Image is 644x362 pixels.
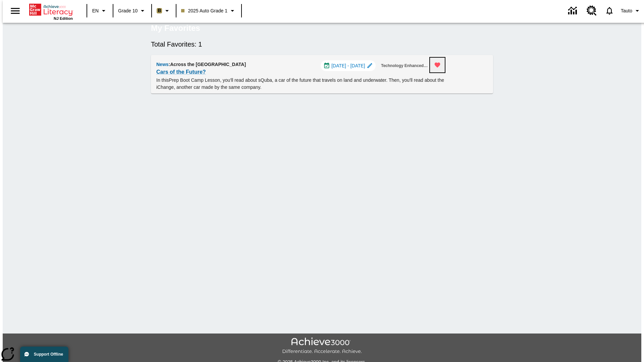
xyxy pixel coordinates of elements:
[321,60,376,71] div: Jul 01 - Aug 01 Choose Dates
[564,2,583,20] a: Data Center
[34,352,63,357] span: Support Offline
[20,347,68,362] button: Support Offline
[621,7,632,14] span: Tauto
[282,338,362,355] img: Achieve3000 Differentiate Accelerate Achieve
[154,5,174,17] button: Boost Class color is light brown. Change class color
[618,5,644,17] button: Profile/Settings
[156,67,206,77] a: Cars of the Future?
[156,77,445,91] p: In this
[118,7,138,14] span: Grade 10
[158,6,161,15] span: B
[169,62,246,67] span: : Across the [GEOGRAPHIC_DATA]
[181,7,227,14] span: 2025 Auto Grade 1
[29,3,73,16] a: Home
[156,62,169,67] span: News
[381,62,429,69] span: Technology Enhanced Item
[151,23,200,34] h5: My Favorites
[378,60,431,71] button: Technology Enhanced Item
[151,39,493,50] h6: Total Favorites: 1
[601,2,618,19] a: Notifications
[29,2,73,20] div: Home
[54,16,73,20] span: NJ Edition
[331,62,365,69] span: [DATE] - [DATE]
[430,58,445,72] button: Remove from Favorites
[89,5,111,17] button: Language: EN, Select a language
[5,1,25,21] button: Open side menu
[92,7,99,14] span: EN
[115,5,149,17] button: Grade: Grade 10, Select a grade
[178,5,239,17] button: Class: 2025 Auto Grade 1, Select your class
[583,2,601,20] a: Resource Center, Will open in new tab
[156,77,444,90] testabrev: Prep Boot Camp Lesson, you'll read about sQuba, a car of the future that travels on land and unde...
